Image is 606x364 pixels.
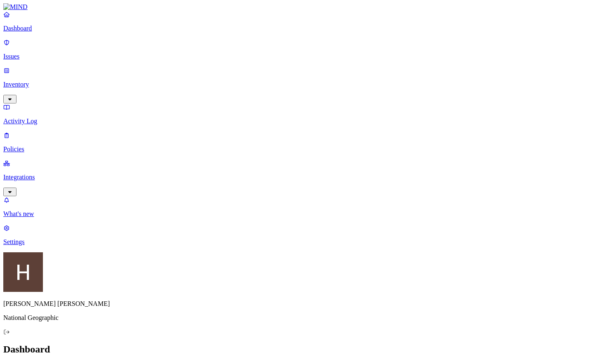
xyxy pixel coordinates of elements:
[3,117,603,125] p: Activity Log
[3,314,603,322] p: National Geographic
[3,25,603,32] p: Dashboard
[3,11,603,32] a: Dashboard
[3,160,603,195] a: Integrations
[3,300,603,308] p: [PERSON_NAME] [PERSON_NAME]
[3,81,603,88] p: Inventory
[3,67,603,102] a: Inventory
[3,210,603,218] p: What's new
[3,132,603,153] a: Policies
[3,238,603,246] p: Settings
[3,3,28,11] img: MIND
[3,53,603,60] p: Issues
[3,196,603,218] a: What's new
[3,174,603,181] p: Integrations
[3,103,603,125] a: Activity Log
[3,224,603,246] a: Settings
[3,252,43,292] img: Henderson Jones
[3,344,603,355] h2: Dashboard
[3,146,603,153] p: Policies
[3,39,603,60] a: Issues
[3,3,603,11] a: MIND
